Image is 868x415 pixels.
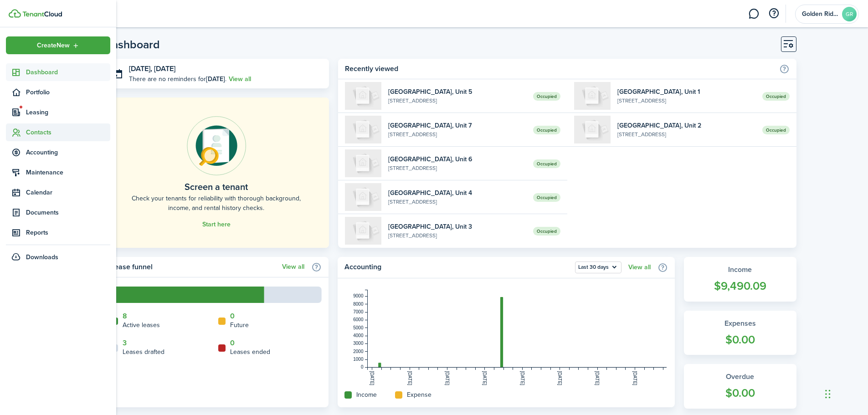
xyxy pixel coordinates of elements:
a: View all [282,263,304,271]
a: Start here [202,221,231,228]
avatar-text: GR [842,7,857,21]
button: Open menu [6,36,110,54]
span: Golden Ridge Apts., LLC. [802,11,838,17]
tspan: 6000 [353,317,364,322]
img: 5 [345,82,381,110]
tspan: 5000 [353,325,364,330]
tspan: 8000 [353,302,364,307]
widget-list-item-title: [GEOGRAPHIC_DATA], Unit 5 [388,87,526,97]
span: Maintenance [26,168,110,177]
a: 8 [123,312,127,320]
span: Occupied [533,193,560,202]
home-widget-title: Lease funnel [111,261,277,272]
tspan: [DATE] [632,371,637,385]
a: View all [229,74,251,84]
p: There are no reminders for . [129,74,226,84]
span: Reports [26,228,110,237]
tspan: [DATE] [595,371,600,385]
span: Create New [37,42,70,49]
img: 7 [345,116,381,143]
widget-list-item-description: [STREET_ADDRESS] [388,130,526,138]
tspan: 2000 [353,349,364,354]
iframe: Chat Widget [822,371,868,415]
tspan: [DATE] [445,371,450,385]
a: Reports [6,224,110,241]
header-page-title: Dashboard [104,39,160,50]
img: 6 [345,149,381,177]
img: Online payments [187,116,246,175]
span: Leasing [26,108,110,117]
widget-stats-count: $0.00 [693,331,787,348]
button: Last 30 days [575,261,621,273]
a: View all [628,264,651,271]
tspan: [DATE] [557,371,562,385]
span: Calendar [26,188,110,197]
img: 2 [574,116,611,143]
span: Occupied [762,92,790,101]
widget-stats-title: Expenses [693,318,787,329]
home-widget-title: Active leases [123,320,160,330]
a: 0 [230,312,235,320]
a: Income$9,490.09 [684,257,796,302]
home-widget-title: Income [356,390,377,400]
img: 1 [574,82,611,110]
widget-list-item-title: [GEOGRAPHIC_DATA], Unit 4 [388,188,526,198]
widget-stats-title: Overdue [693,371,787,382]
button: Open resource center [766,6,781,21]
a: Expenses$0.00 [684,311,796,355]
widget-list-item-description: [STREET_ADDRESS] [388,231,526,240]
tspan: [DATE] [520,371,525,385]
img: 3 [345,217,381,245]
div: Drag [825,380,831,408]
b: [DATE] [206,74,225,84]
span: Occupied [533,92,560,101]
span: Accounting [26,148,110,157]
tspan: [DATE] [407,371,412,385]
home-placeholder-title: Screen a tenant [185,180,248,194]
widget-list-item-description: [STREET_ADDRESS] [388,198,526,206]
widget-stats-count: $0.00 [693,384,787,402]
tspan: 3000 [353,341,364,346]
h3: [DATE], [DATE] [129,63,323,75]
span: Downloads [26,252,58,262]
widget-stats-count: $9,490.09 [693,277,787,295]
button: Customise [781,36,796,52]
tspan: 1000 [353,357,364,362]
home-placeholder-description: Check your tenants for reliability with thorough background, income, and rental history checks. [124,194,309,213]
widget-list-item-title: [GEOGRAPHIC_DATA], Unit 2 [617,121,755,130]
home-widget-title: Expense [407,390,431,400]
span: Documents [26,208,110,217]
img: TenantCloud [22,11,62,17]
widget-list-item-description: [STREET_ADDRESS] [617,130,755,138]
span: Occupied [762,126,790,134]
tspan: [DATE] [370,371,375,385]
span: Occupied [533,227,560,236]
a: 0 [230,339,235,347]
widget-list-item-description: [STREET_ADDRESS] [388,97,526,105]
tspan: [DATE] [482,371,487,385]
img: 4 [345,183,381,211]
a: Dashboard [6,63,110,81]
span: Occupied [533,126,560,134]
a: Messaging [745,2,762,26]
widget-list-item-title: [GEOGRAPHIC_DATA], Unit 6 [388,154,526,164]
home-widget-title: Leases drafted [123,347,164,357]
home-widget-title: Recently viewed [345,63,774,74]
widget-list-item-title: [GEOGRAPHIC_DATA], Unit 7 [388,121,526,130]
tspan: 9000 [353,293,364,298]
a: Overdue$0.00 [684,364,796,409]
a: 3 [123,339,127,347]
span: Occupied [533,159,560,168]
tspan: 0 [361,364,364,369]
widget-stats-title: Income [693,264,787,275]
widget-list-item-description: [STREET_ADDRESS] [388,164,526,172]
span: Dashboard [26,67,110,77]
button: Open menu [575,261,621,273]
widget-list-item-description: [STREET_ADDRESS] [617,97,755,105]
widget-list-item-title: [GEOGRAPHIC_DATA], Unit 3 [388,222,526,231]
span: Contacts [26,128,110,137]
home-widget-title: Accounting [344,261,570,273]
home-widget-title: Future [230,320,249,330]
tspan: 4000 [353,333,364,338]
